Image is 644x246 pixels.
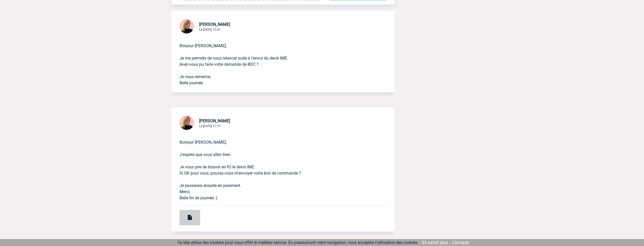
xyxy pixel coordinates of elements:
[452,240,469,245] a: J'accepte
[180,131,372,201] p: Bonjour [PERSON_NAME], J'espère que vous allez bien. Je vous prie de trouver en PJ le devis IME. ...
[422,240,448,245] a: En savoir plus
[199,28,221,31] span: Le [DATE] 15:01
[199,22,230,27] span: [PERSON_NAME]
[199,124,221,128] span: Le [DATE] 17:31
[180,35,372,86] p: Bonjour [PERSON_NAME], Je me permets de vous relancer suite à l'envoi du devis IME. Avez-vous pu ...
[180,116,194,130] img: 131233-0.png
[171,213,200,218] a: Devis PRO453106 ANTARGAZ ENERGIES.pdf
[177,240,418,245] span: Ce site utilise des cookies pour vous offrir le meilleur service. En poursuivant votre navigation...
[199,118,230,123] span: [PERSON_NAME]
[180,19,194,34] img: 131233-0.png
